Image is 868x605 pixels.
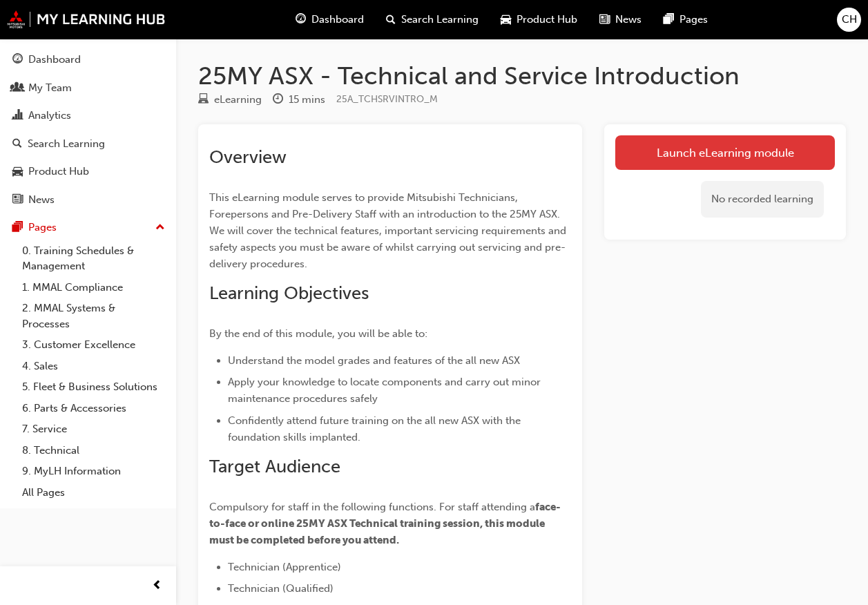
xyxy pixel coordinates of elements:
span: clock-icon [273,94,283,106]
span: guage-icon [12,54,23,66]
a: Search Learning [6,131,171,157]
a: 2. MMAL Systems & Processes [17,298,171,334]
span: news-icon [12,194,23,207]
a: 6. Parts & Accessories [17,398,171,419]
span: Compulsory for staff in the following functions. For staff attending a [209,501,535,513]
h1: 25MY ASX - Technical and Service Introduction [198,61,846,91]
span: Learning resource code [336,93,438,105]
span: Target Audience [209,456,340,477]
a: search-iconSearch Learning [375,6,490,34]
a: 4. Sales [17,356,171,377]
div: Search Learning [28,136,105,152]
span: This eLearning module serves to provide Mitsubishi Technicians, Forepersons and Pre-Delivery Staf... [209,191,569,270]
span: Overview [209,146,287,168]
a: guage-iconDashboard [284,6,375,34]
span: search-icon [12,138,22,151]
span: search-icon [386,11,396,28]
span: Product Hub [517,12,577,28]
span: learningResourceType_ELEARNING-icon [198,94,209,106]
a: 8. Technical [17,440,171,461]
div: Dashboard [28,52,81,68]
img: mmal [7,10,166,28]
a: Dashboard [6,47,171,73]
span: news-icon [599,11,610,28]
span: Technician (Qualified) [228,582,334,595]
span: prev-icon [152,577,162,595]
span: pages-icon [12,222,23,234]
span: up-icon [155,219,165,237]
a: My Team [6,75,171,101]
a: All Pages [17,482,171,503]
span: Pages [679,12,708,28]
a: Analytics [6,103,171,128]
a: car-iconProduct Hub [490,6,588,34]
div: Product Hub [28,164,89,180]
button: DashboardMy TeamAnalyticsSearch LearningProduct HubNews [6,44,171,215]
span: face-to-face or online 25MY ASX Technical training session, this module must be completed before ... [209,501,561,546]
span: Technician (Apprentice) [228,561,341,573]
span: Confidently attend future training on the all new ASX with the foundation skills implanted. [228,414,523,443]
span: people-icon [12,82,23,95]
a: 9. MyLH Information [17,461,171,482]
span: Understand the model grades and features of the all new ASX [228,354,520,367]
div: Analytics [28,108,71,124]
a: News [6,187,171,213]
a: pages-iconPages [653,6,719,34]
span: car-icon [12,166,23,178]
span: guage-icon [296,11,306,28]
span: Apply your knowledge to locate components and carry out minor maintenance procedures safely [228,376,543,405]
button: Pages [6,215,171,240]
a: Product Hub [6,159,171,184]
a: news-iconNews [588,6,653,34]
a: 1. MMAL Compliance [17,277,171,298]
span: Learning Objectives [209,282,369,304]
div: My Team [28,80,72,96]
a: Launch eLearning module [615,135,835,170]
span: pages-icon [664,11,674,28]
span: Search Learning [401,12,479,28]
span: News [615,12,642,28]
div: eLearning [214,92,262,108]
a: 0. Training Schedules & Management [17,240,171,277]
div: News [28,192,55,208]
div: No recorded learning [701,181,824,218]
div: 15 mins [289,92,325,108]
div: Type [198,91,262,108]
span: By the end of this module, you will be able to: [209,327,427,340]
span: CH [842,12,857,28]
button: CH [837,8,861,32]
div: Pages [28,220,57,236]
div: Duration [273,91,325,108]
a: 3. Customer Excellence [17,334,171,356]
span: chart-icon [12,110,23,122]
a: 5. Fleet & Business Solutions [17,376,171,398]
span: Dashboard [311,12,364,28]
span: car-icon [501,11,511,28]
a: 7. Service [17,419,171,440]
